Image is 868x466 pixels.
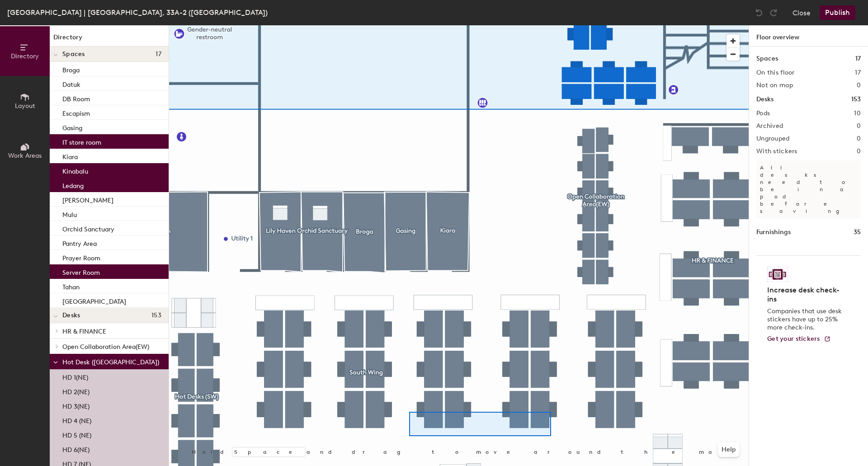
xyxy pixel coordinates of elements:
span: 17 [156,51,161,58]
span: Layout [15,102,35,110]
h2: 0 [857,148,861,155]
img: Sticker logo [767,267,788,282]
button: Help [718,442,740,457]
img: Undo [755,8,764,17]
h1: 17 [855,54,861,64]
span: 153 [151,312,161,319]
button: Publish [820,5,855,20]
h4: Increase desk check-ins [767,286,844,304]
h2: 0 [857,122,861,130]
p: HD 3(NE) [62,400,90,410]
img: Redo [769,8,778,17]
h1: Directory [50,33,169,47]
p: [PERSON_NAME] [62,194,113,204]
p: Escapism [62,107,90,118]
span: Hot Desk ([GEOGRAPHIC_DATA]) [62,358,159,366]
h1: Desks [756,94,774,104]
h2: 0 [857,82,861,89]
span: Get your stickers [767,335,820,343]
h2: Ungrouped [756,135,790,142]
p: Pantry Area [62,237,97,248]
p: Broga [62,64,80,74]
span: Open Collaboration Area(EW) [62,343,149,351]
p: HD 2(NE) [62,386,90,396]
p: Server Room [62,266,100,277]
h2: Not on map [756,82,793,89]
h2: 10 [854,110,861,117]
span: Spaces [62,51,85,58]
h1: Floor overview [749,25,868,47]
p: HD 1(NE) [62,371,88,381]
p: All desks need to be in a pod before saving [756,160,861,218]
span: Directory [11,52,39,60]
p: Kinabalu [62,165,88,175]
p: [GEOGRAPHIC_DATA] [62,295,126,306]
h1: 153 [851,94,861,104]
p: HD 4 (NE) [62,414,91,425]
h2: Archived [756,122,783,130]
p: Mulu [62,208,77,219]
div: [GEOGRAPHIC_DATA] | [GEOGRAPHIC_DATA], 33A-2 ([GEOGRAPHIC_DATA]) [7,7,268,18]
p: Datuk [62,78,80,89]
h2: On this floor [756,69,795,76]
p: Kiara [62,151,78,161]
h1: Spaces [756,54,778,64]
p: HD 6(NE) [62,443,90,454]
p: IT store room [62,136,101,146]
a: Get your stickers [767,335,831,343]
h1: 35 [854,227,861,237]
p: HD 5 (NE) [62,429,91,439]
p: DB Room [62,93,90,103]
span: Work Areas [8,152,42,160]
h2: Pods [756,110,770,117]
p: Gasing [62,122,82,132]
p: Companies that use desk stickers have up to 25% more check-ins. [767,307,844,332]
p: Ledang [62,179,84,190]
h2: 17 [855,69,861,76]
p: Orchid Sanctuary [62,223,114,233]
h2: With stickers [756,148,797,155]
span: HR & FINANCE [62,328,106,335]
h2: 0 [857,135,861,142]
p: Prayer Room [62,252,100,262]
button: Close [793,5,811,20]
p: Tahan [62,281,80,291]
span: Desks [62,312,80,319]
h1: Furnishings [756,227,791,237]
